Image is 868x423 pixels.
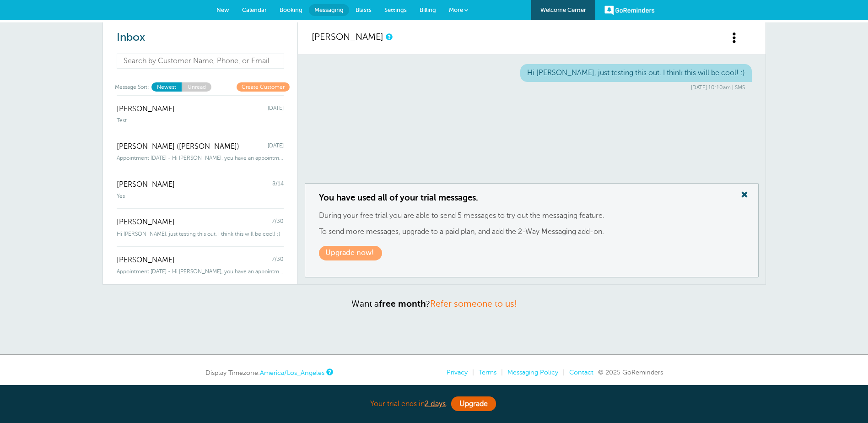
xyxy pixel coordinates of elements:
[318,84,745,91] div: [DATE] 10:10am | SMS
[115,82,149,91] span: Message Sort:
[117,142,239,151] span: [PERSON_NAME] ([PERSON_NAME])
[117,117,127,124] span: Test
[319,246,382,260] a: Upgrade now!
[319,211,744,220] p: During your free trial you are able to send 5 messages to try out the messaging feature.
[268,142,284,151] span: [DATE]
[151,82,182,91] a: Newest
[205,369,332,377] div: Display Timezone:
[103,171,297,209] a: [PERSON_NAME] 8/14 Yes
[569,369,593,376] a: Contact
[260,369,324,376] a: America/Los_Angeles
[103,133,297,171] a: [PERSON_NAME] ([PERSON_NAME]) [DATE] Appointment [DATE] - Hi [PERSON_NAME], you have an appointme...
[117,268,284,275] span: Appointment [DATE] - Hi [PERSON_NAME], you have an appointment with [PERSON_NAME], [PERSON_NAME] ...
[102,298,766,309] p: Want a ?
[384,6,407,13] span: Settings
[242,6,267,13] span: Calendar
[319,228,744,236] p: To send more messages, upgrade to a paid plan, and add the 2-Way Messaging add-on.
[237,82,290,91] a: Create Customer
[103,208,297,246] a: [PERSON_NAME] 7/30 Hi [PERSON_NAME], just testing this out. I think this will be cool! :)
[268,105,284,114] span: [DATE]
[496,369,503,376] li: |
[558,369,565,376] li: |
[356,6,372,13] span: Blasts
[507,369,558,376] a: Messaging Policy
[314,6,344,13] span: Messaging
[103,95,297,133] a: [PERSON_NAME] [DATE] Test
[205,394,663,414] div: Your trial ends in .
[420,6,436,13] span: Billing
[326,369,332,375] a: This is the timezone being used to display dates and times to you on this device. Click the timez...
[451,396,496,411] a: Upgrade
[280,6,302,13] span: Booking
[379,299,426,309] strong: free month
[272,180,284,189] span: 8/14
[117,155,284,161] span: Appointment [DATE] - Hi [PERSON_NAME], you have an appointment with [PERSON_NAME], [PERSON_NAME] ...
[309,4,349,16] a: Messaging
[117,31,284,44] h2: Inbox
[182,82,211,91] a: Unread
[447,369,468,376] a: Privacy
[117,256,175,265] span: [PERSON_NAME]
[216,6,229,13] span: New
[117,180,175,189] span: [PERSON_NAME]
[312,32,383,42] a: [PERSON_NAME]
[468,369,474,376] li: |
[117,54,285,69] input: Search by Customer Name, Phone, or Email
[117,231,280,237] span: Hi [PERSON_NAME], just testing this out. I think this will be cool! :)
[272,218,284,227] span: 7/30
[272,256,284,265] span: 7/30
[520,64,752,82] div: Hi [PERSON_NAME], just testing this out. I think this will be cool! :)
[479,369,496,376] a: Terms
[425,400,446,408] a: 2 days
[449,6,463,13] span: More
[598,369,663,376] span: © 2025 GoReminders
[117,105,175,114] span: [PERSON_NAME]
[319,193,744,203] h3: You have used all of your trial messages.
[117,193,125,199] span: Yes
[117,218,175,227] span: [PERSON_NAME]
[103,246,297,284] a: [PERSON_NAME] 7/30 Appointment [DATE] - Hi [PERSON_NAME], you have an appointment with [PERSON_NA...
[386,34,391,40] a: This is a history of all communications between GoReminders and your customer.
[430,299,517,309] a: Refer someone to us!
